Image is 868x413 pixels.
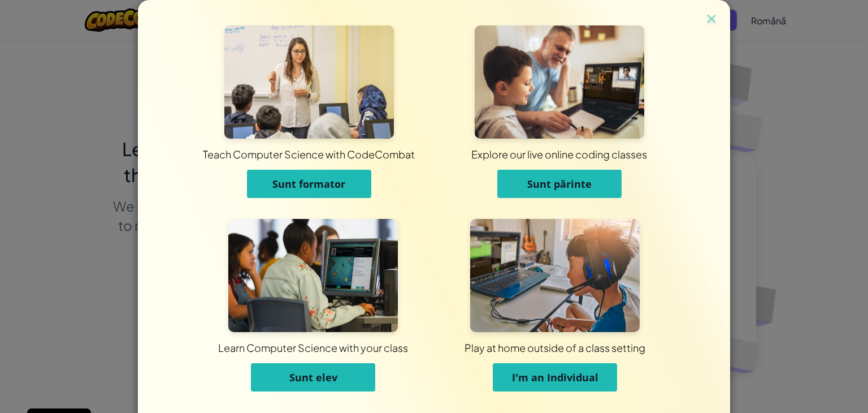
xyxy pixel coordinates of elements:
[497,170,622,198] button: Sunt părinte
[475,25,644,139] img: Pentru părinți
[268,147,850,161] div: Explore our live online coding classes
[247,170,371,198] button: Sunt formator
[228,219,398,332] img: For Students
[272,177,345,191] span: Sunt formator
[493,363,617,392] button: I'm an Individual
[527,177,592,191] span: Sunt părinte
[251,363,375,392] button: Sunt elev
[224,25,394,139] img: Pentru formatori
[704,11,719,28] img: close icon
[277,341,833,355] div: Play at home outside of a class setting
[289,371,337,384] span: Sunt elev
[470,219,640,332] img: For Individuals
[512,371,598,384] span: I'm an Individual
